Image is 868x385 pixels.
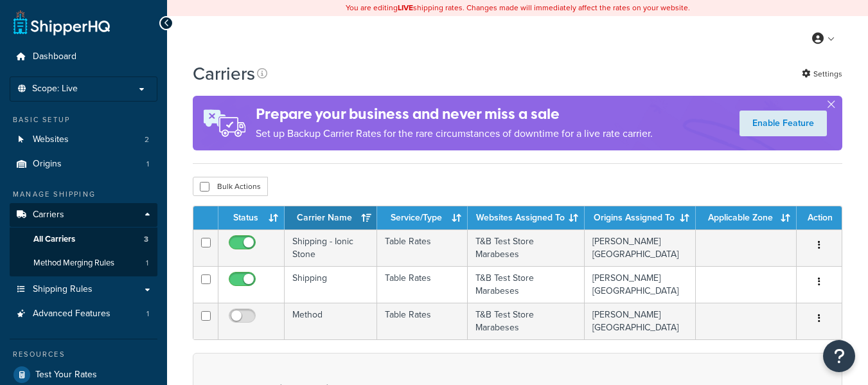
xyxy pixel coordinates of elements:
[33,210,64,220] span: Carriers
[377,206,468,229] th: Service/Type: activate to sort column ascending
[10,203,157,276] li: Carriers
[10,278,157,301] a: Shipping Rules
[144,234,148,245] span: 3
[740,111,827,136] a: Enable Feature
[10,128,157,152] a: Websites 2
[285,266,377,303] td: Shipping
[10,152,157,176] li: Origins
[468,266,585,303] td: T&B Test Store Marabeses
[10,114,157,125] div: Basic Setup
[10,152,157,176] a: Origins 1
[585,266,696,303] td: [PERSON_NAME][GEOGRAPHIC_DATA]
[10,45,157,69] a: Dashboard
[285,229,377,266] td: Shipping - Ionic Stone
[377,229,468,266] td: Table Rates
[193,177,268,196] button: Bulk Actions
[33,134,69,145] span: Websites
[33,159,62,170] span: Origins
[377,266,468,303] td: Table Rates
[377,303,468,339] td: Table Rates
[285,303,377,339] td: Method
[218,206,285,229] th: Status: activate to sort column ascending
[256,125,653,143] p: Set up Backup Carrier Rates for the rare circumstances of downtime for a live rate carrier.
[802,65,842,83] a: Settings
[33,51,76,62] span: Dashboard
[823,340,855,372] button: Open Resource Center
[13,10,110,35] a: ShipperHQ Home
[468,303,585,339] td: T&B Test Store Marabeses
[10,349,157,360] div: Resources
[33,309,111,319] span: Advanced Features
[146,159,149,170] span: 1
[32,84,78,94] span: Scope: Live
[10,189,157,200] div: Manage Shipping
[10,128,157,152] li: Websites
[585,206,696,229] th: Origins Assigned To: activate to sort column ascending
[10,251,157,275] a: Method Merging Rules 1
[145,134,149,145] span: 2
[256,103,653,125] h4: Prepare your business and never miss a sale
[10,203,157,227] a: Carriers
[468,229,585,266] td: T&B Test Store Marabeses
[33,284,93,295] span: Shipping Rules
[10,302,157,326] li: Advanced Features
[585,229,696,266] td: [PERSON_NAME][GEOGRAPHIC_DATA]
[33,234,75,245] span: All Carriers
[10,302,157,326] a: Advanced Features 1
[193,61,255,86] h1: Carriers
[285,206,377,229] th: Carrier Name: activate to sort column ascending
[696,206,797,229] th: Applicable Zone: activate to sort column ascending
[468,206,585,229] th: Websites Assigned To: activate to sort column ascending
[797,206,842,229] th: Action
[10,228,157,251] a: All Carriers 3
[35,370,97,381] span: Test Your Rates
[146,309,149,319] span: 1
[146,258,148,269] span: 1
[33,258,114,269] span: Method Merging Rules
[10,251,157,275] li: Method Merging Rules
[398,2,413,13] b: LIVE
[585,303,696,339] td: [PERSON_NAME][GEOGRAPHIC_DATA]
[193,96,256,150] img: ad-rules-rateshop-fe6ec290ccb7230408bd80ed9643f0289d75e0ffd9eb532fc0e269fcd187b520.png
[10,228,157,251] li: All Carriers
